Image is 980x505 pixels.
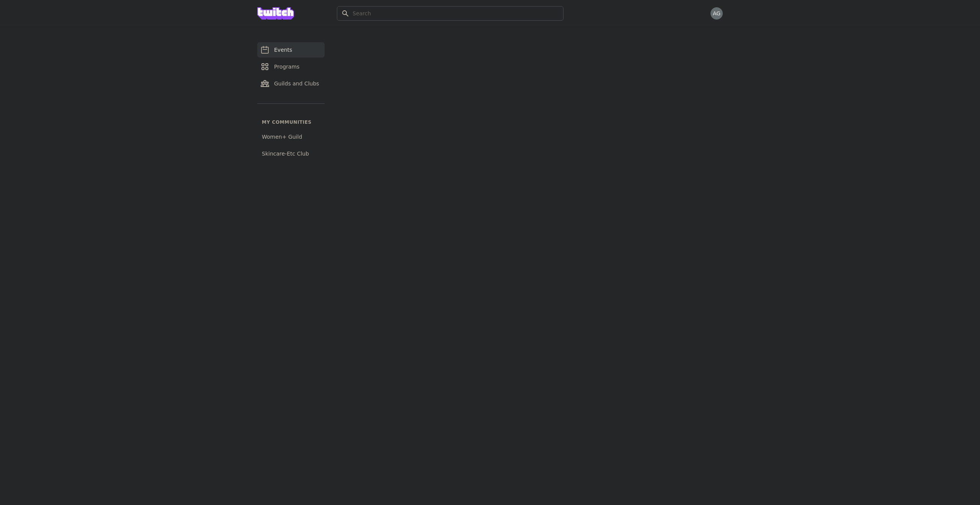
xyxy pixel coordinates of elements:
[257,147,325,161] a: Skincare-Etc Club
[274,46,292,54] span: Events
[713,11,720,16] span: AG
[274,80,319,87] span: Guilds and Clubs
[262,133,302,141] span: Women+ Guild
[257,130,325,144] a: Women+ Guild
[257,59,325,74] a: Programs
[257,42,325,161] nav: Sidebar
[257,42,325,57] a: Events
[257,119,325,125] p: My communities
[710,7,723,20] button: AG
[274,63,299,71] span: Programs
[257,76,325,91] a: Guilds and Clubs
[262,150,309,157] span: Skincare-Etc Club
[337,6,563,21] input: Search
[257,7,294,20] img: Grove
